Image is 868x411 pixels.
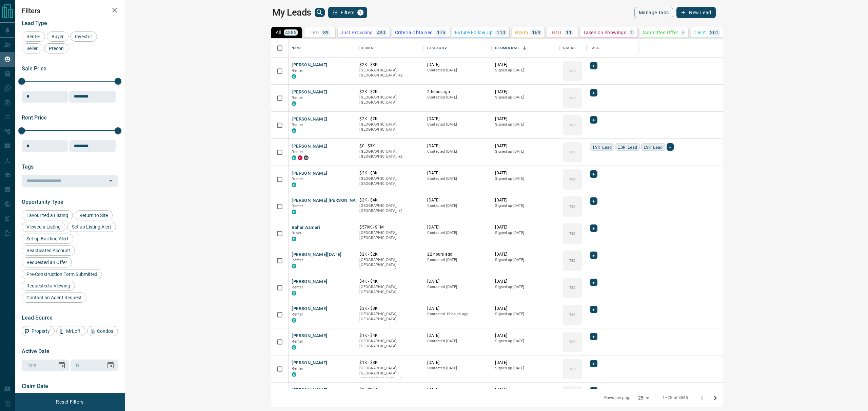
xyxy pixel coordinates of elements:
span: + [592,252,595,259]
span: Claim Date [22,383,48,389]
span: Renter [24,34,43,39]
div: + [590,387,597,394]
p: Client [693,30,706,35]
button: Go to next page [709,391,722,405]
p: Signed up [DATE] [495,311,556,317]
div: + [667,143,674,151]
p: [DATE] [495,279,556,284]
span: + [592,387,595,394]
p: Signed up [DATE] [495,68,556,73]
p: [DATE] [495,62,556,68]
p: Signed up [DATE] [495,257,556,263]
p: [DATE] [427,170,488,176]
span: Tags [22,164,34,170]
p: [DATE] [427,224,488,230]
button: Open [106,176,116,186]
button: Filters1 [328,7,367,18]
div: Reactivated Account [22,245,75,256]
div: Tags [590,39,599,58]
span: + [592,62,595,69]
p: 1 [630,30,633,35]
p: $0 - $10K [359,387,420,393]
p: Signed up [DATE] [495,230,556,236]
p: Signed up [DATE] [495,366,556,371]
p: $2K - $3K [359,170,420,176]
p: $4K - $4K [359,279,420,284]
button: [PERSON_NAME] [292,360,327,366]
div: Condos [87,326,118,336]
span: MrLoft [64,328,83,334]
div: condos.ca [292,155,296,160]
p: [DATE] [495,360,556,366]
p: HOT [552,30,562,35]
p: [DATE] [495,89,556,95]
button: search button [315,8,325,17]
p: All [276,30,281,35]
div: + [590,170,597,178]
div: Last Active [427,39,448,58]
p: Contacted [DATE] [427,176,488,181]
button: [PERSON_NAME] [292,170,327,177]
span: Renter [292,204,303,208]
div: + [590,306,597,313]
p: [DATE] [427,62,488,68]
p: [DATE] [495,252,556,257]
span: + [592,360,595,367]
p: $2K - $3K [359,62,420,68]
span: Seller [24,46,40,51]
button: Bahar Aameri [292,224,320,231]
div: Last Active [424,39,492,58]
p: Future Follow Up [455,30,493,35]
p: [DATE] [495,143,556,149]
div: Details [359,39,373,58]
p: $2K - $2K [359,252,420,257]
div: + [590,197,597,205]
span: Viewed a Listing [24,224,63,230]
div: + [590,62,597,69]
p: TBD [569,123,576,128]
p: TBD [569,177,576,182]
p: Contacted [DATE] [427,122,488,127]
p: East End, Toronto [359,203,420,214]
p: TBD [569,285,576,290]
p: Signed up [DATE] [495,203,556,209]
span: Renter [292,123,303,127]
span: + [592,333,595,340]
p: $579K - $1M [359,224,420,230]
p: [GEOGRAPHIC_DATA], [GEOGRAPHIC_DATA] [359,311,420,322]
p: TBD [569,68,576,73]
div: condos.ca [292,74,296,79]
div: + [590,89,597,96]
span: + [592,198,595,204]
p: [DATE] [427,197,488,203]
p: [DATE] [495,306,556,311]
div: Claimed Date [495,39,520,58]
button: Choose date [104,359,117,372]
span: Requested an Offer [24,260,70,265]
div: Requested an Offer [22,257,72,267]
span: ISR Lead [644,144,663,150]
span: + [592,171,595,177]
span: Renter [292,177,303,181]
span: Renter [292,258,303,262]
p: Contacted [DATE] [427,230,488,236]
div: Name [292,39,302,58]
span: Set up Listing Alert [70,224,114,230]
p: Contacted 19 hours ago [427,311,488,317]
p: 301 [710,30,718,35]
span: Renter [292,339,303,344]
p: [DATE] [427,387,488,393]
p: Signed up [DATE] [495,95,556,100]
p: Contacted [DATE] [427,68,488,73]
button: Reset Filters [52,396,88,408]
p: [GEOGRAPHIC_DATA], [GEOGRAPHIC_DATA] [359,230,420,241]
span: Precon [46,46,66,51]
p: Contacted [DATE] [427,339,488,344]
div: Renter [22,31,45,42]
span: Lead Source [22,315,53,321]
span: + [592,225,595,232]
div: condos.ca [292,210,296,214]
p: [GEOGRAPHIC_DATA], [GEOGRAPHIC_DATA] [359,339,420,349]
div: Set up Building Alert [22,234,73,244]
span: Renter [292,95,303,100]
